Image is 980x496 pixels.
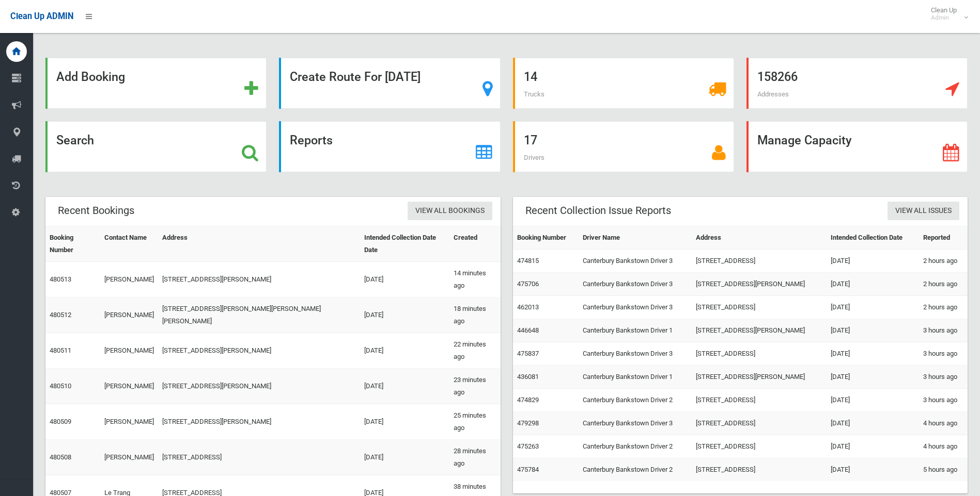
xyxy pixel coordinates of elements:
[919,319,968,342] td: 3 hours ago
[579,389,692,412] td: Canterbury Bankstown Driver 2
[56,133,94,147] strong: Search
[579,226,692,250] th: Driver Name
[579,273,692,296] td: Canterbury Bankstown Driver 3
[360,404,449,440] td: [DATE]
[56,70,125,84] strong: Add Booking
[919,389,968,412] td: 3 hours ago
[50,346,71,354] a: 480511
[827,296,919,319] td: [DATE]
[50,311,71,319] a: 480512
[290,70,421,84] strong: Create Route For [DATE]
[50,275,71,283] a: 480513
[692,319,827,342] td: [STREET_ADDRESS][PERSON_NAME]
[579,296,692,319] td: Canterbury Bankstown Driver 3
[827,389,919,412] td: [DATE]
[692,296,827,319] td: [STREET_ADDRESS]
[449,297,501,333] td: 18 minutes ago
[360,297,449,333] td: [DATE]
[517,326,539,334] a: 446648
[757,133,851,147] strong: Manage Capacity
[290,133,333,147] strong: Reports
[100,440,158,475] td: [PERSON_NAME]
[517,442,539,450] a: 475263
[100,262,158,297] td: [PERSON_NAME]
[517,396,539,404] a: 474829
[517,257,539,264] a: 474815
[158,226,360,262] th: Address
[888,202,959,221] a: View All Issues
[100,333,158,369] td: [PERSON_NAME]
[524,70,537,84] strong: 14
[517,350,539,357] a: 475837
[513,226,579,250] th: Booking Number
[746,121,968,172] a: Manage Capacity
[100,226,158,262] th: Contact Name
[524,90,545,98] span: Trucks
[100,369,158,404] td: [PERSON_NAME]
[757,90,789,98] span: Addresses
[757,70,798,84] strong: 158266
[827,435,919,458] td: [DATE]
[158,333,360,369] td: [STREET_ADDRESS][PERSON_NAME]
[449,440,501,475] td: 28 minutes ago
[45,201,147,221] header: Recent Bookings
[100,404,158,440] td: [PERSON_NAME]
[827,412,919,435] td: [DATE]
[158,369,360,404] td: [STREET_ADDRESS][PERSON_NAME]
[45,121,267,172] a: Search
[100,297,158,333] td: [PERSON_NAME]
[579,412,692,435] td: Canterbury Bankstown Driver 3
[926,6,967,22] span: Clean Up
[579,366,692,389] td: Canterbury Bankstown Driver 1
[449,333,501,369] td: 22 minutes ago
[579,319,692,342] td: Canterbury Bankstown Driver 1
[449,404,501,440] td: 25 minutes ago
[360,333,449,369] td: [DATE]
[919,296,968,319] td: 2 hours ago
[524,154,545,161] span: Drivers
[158,262,360,297] td: [STREET_ADDRESS][PERSON_NAME]
[919,226,968,250] th: Reported
[579,458,692,482] td: Canterbury Bankstown Driver 2
[692,458,827,482] td: [STREET_ADDRESS]
[692,342,827,366] td: [STREET_ADDRESS]
[579,250,692,273] td: Canterbury Bankstown Driver 3
[692,389,827,412] td: [STREET_ADDRESS]
[919,435,968,458] td: 4 hours ago
[746,58,968,109] a: 158266 Addresses
[158,297,360,333] td: [STREET_ADDRESS][PERSON_NAME][PERSON_NAME][PERSON_NAME]
[513,121,734,172] a: 17 Drivers
[158,404,360,440] td: [STREET_ADDRESS][PERSON_NAME]
[517,373,539,381] a: 436081
[517,280,539,288] a: 475706
[517,419,539,427] a: 479298
[692,412,827,435] td: [STREET_ADDRESS]
[579,435,692,458] td: Canterbury Bankstown Driver 2
[449,226,501,262] th: Created
[158,440,360,475] td: [STREET_ADDRESS]
[919,273,968,296] td: 2 hours ago
[45,58,267,109] a: Add Booking
[279,121,500,172] a: Reports
[692,435,827,458] td: [STREET_ADDRESS]
[919,458,968,482] td: 5 hours ago
[827,458,919,482] td: [DATE]
[919,366,968,389] td: 3 hours ago
[449,369,501,404] td: 23 minutes ago
[279,58,500,109] a: Create Route For [DATE]
[919,412,968,435] td: 4 hours ago
[517,466,539,473] a: 475784
[827,319,919,342] td: [DATE]
[360,262,449,297] td: [DATE]
[692,250,827,273] td: [STREET_ADDRESS]
[827,273,919,296] td: [DATE]
[692,366,827,389] td: [STREET_ADDRESS][PERSON_NAME]
[408,202,492,221] a: View All Bookings
[827,226,919,250] th: Intended Collection Date
[50,453,71,461] a: 480508
[827,250,919,273] td: [DATE]
[919,342,968,366] td: 3 hours ago
[10,11,73,21] span: Clean Up ADMIN
[692,273,827,296] td: [STREET_ADDRESS][PERSON_NAME]
[50,418,71,425] a: 480509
